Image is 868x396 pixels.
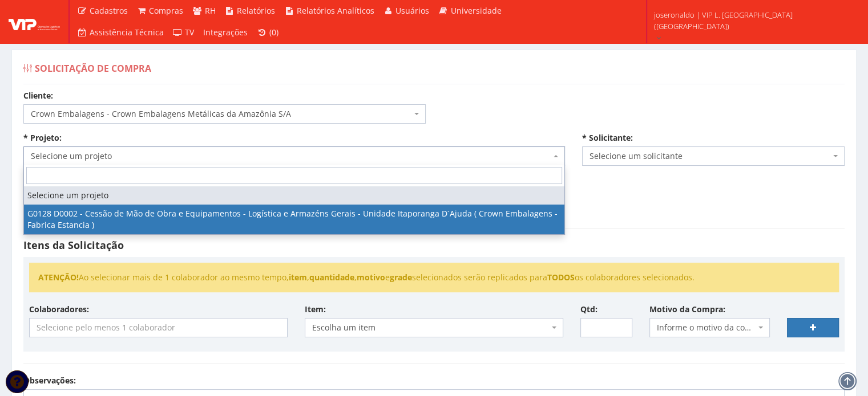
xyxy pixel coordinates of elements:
[31,150,551,162] span: Selecione um projeto
[35,62,151,75] span: Solicitação de Compra
[649,318,770,337] span: Informe o motivo da compra
[30,319,287,337] input: Selecione pelo menos 1 colaborador
[289,272,307,283] strong: item
[395,5,429,16] span: Usuários
[305,304,326,315] label: Item:
[199,22,252,43] a: Integrações
[582,132,633,144] label: * Solicitante:
[38,272,830,283] li: Ao selecionar mais de 1 colaborador ao mesmo tempo, , , e selecionados serão replicados para os c...
[582,146,845,166] span: Selecione um solicitante
[149,5,183,16] span: Compras
[657,322,756,333] span: Informe o motivo da compra
[654,9,853,32] span: joseronaldo | VIP L. [GEOGRAPHIC_DATA] ([GEOGRAPHIC_DATA])
[305,318,563,337] span: Escolha um item
[23,146,565,166] span: Selecione um projeto
[24,205,564,234] li: G0128 D0002 - Cessão de Mão de Obra e Equipamentos - Logística e Armazéns Gerais - Unidade Itapor...
[31,108,411,120] span: Crown Embalagens - Crown Embalagens Metálicas da Amazônia S/A
[309,272,354,283] strong: quantidade
[24,186,564,205] li: Selecione um projeto
[168,22,199,43] a: TV
[649,304,725,315] label: Motivo da Compra:
[185,27,194,38] span: TV
[72,22,168,43] a: Assistência Técnica
[29,304,89,315] label: Colaboradores:
[451,5,502,16] span: Universidade
[9,13,60,30] img: logo
[23,132,62,144] label: * Projeto:
[237,5,275,16] span: Relatórios
[269,27,278,38] span: (0)
[590,150,830,162] span: Selecione um solicitante
[252,22,283,43] a: (0)
[23,375,76,386] label: Observações:
[90,27,164,38] span: Assistência Técnica
[390,272,412,283] strong: grade
[23,90,53,101] label: Cliente:
[90,5,128,16] span: Cadastros
[203,27,248,38] span: Integrações
[23,238,124,252] strong: Itens da Solicitação
[38,272,79,283] strong: ATENÇÃO!
[23,104,426,124] span: Crown Embalagens - Crown Embalagens Metálicas da Amazônia S/A
[297,5,374,16] span: Relatórios Analíticos
[357,272,385,283] strong: motivo
[205,5,216,16] span: RH
[547,272,575,283] strong: TODOS
[580,304,597,315] label: Qtd:
[312,322,549,333] span: Escolha um item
